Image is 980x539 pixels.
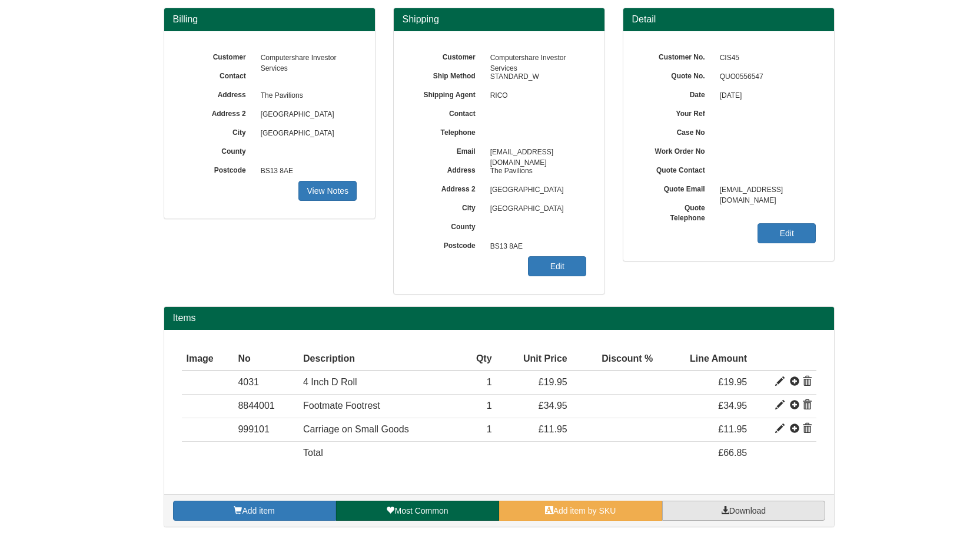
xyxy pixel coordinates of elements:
[182,124,255,138] label: City
[411,143,484,157] label: Email
[411,124,484,138] label: Telephone
[758,223,816,243] a: Edit
[303,401,380,411] span: Footmate Footrest
[484,87,587,105] span: RICO
[411,49,484,62] label: Customer
[641,87,714,100] label: Date
[539,424,567,434] span: £11.95
[714,87,816,105] span: [DATE]
[298,348,461,371] th: Description
[182,87,255,100] label: Address
[298,181,357,201] a: View Notes
[233,348,298,371] th: No
[539,401,567,411] span: £34.95
[182,143,255,157] label: County
[255,162,357,181] span: BS13 8AE
[662,501,825,521] a: Download
[411,181,484,194] label: Address 2
[411,219,484,232] label: County
[484,237,587,256] span: BS13 8AE
[182,162,255,176] label: Postcode
[255,87,357,105] span: The Pavilions
[714,49,816,68] span: CIS45
[303,424,409,434] span: Carriage on Small Goods
[714,68,816,87] span: QUO0556547
[572,348,658,371] th: Discount %
[303,377,357,387] span: 4 Inch D Roll
[173,313,825,323] h2: Items
[528,256,586,276] a: Edit
[729,506,766,515] span: Download
[411,87,484,100] label: Shipping Agent
[484,181,587,200] span: [GEOGRAPHIC_DATA]
[714,181,816,200] span: [EMAIL_ADDRESS][DOMAIN_NAME]
[718,424,747,434] span: £11.95
[173,14,366,25] h3: Billing
[641,105,714,119] label: Your Ref
[233,395,298,418] td: 8844001
[641,68,714,81] label: Quote No.
[255,105,357,124] span: [GEOGRAPHIC_DATA]
[411,105,484,119] label: Contact
[182,68,255,81] label: Contact
[411,237,484,251] label: Postcode
[718,448,747,458] span: £66.85
[461,348,496,371] th: Qty
[182,105,255,119] label: Address 2
[718,377,747,387] span: £19.95
[411,68,484,81] label: Ship Method
[411,162,484,176] label: Address
[657,348,752,371] th: Line Amount
[539,377,567,387] span: £19.95
[497,348,572,371] th: Unit Price
[484,49,587,68] span: Computershare Investor Services
[394,506,448,515] span: Most Common
[242,506,274,515] span: Add item
[233,371,298,394] td: 4031
[182,348,234,371] th: Image
[484,68,587,87] span: STANDARD_W
[484,143,587,162] span: [EMAIL_ADDRESS][DOMAIN_NAME]
[553,506,616,515] span: Add item by SKU
[484,162,587,181] span: The Pavilions
[718,401,747,411] span: £34.95
[487,401,492,411] span: 1
[487,377,492,387] span: 1
[484,200,587,219] span: [GEOGRAPHIC_DATA]
[255,49,357,68] span: Computershare Investor Services
[298,442,461,465] td: Total
[641,143,714,157] label: Work Order No
[641,181,714,194] label: Quote Email
[182,49,255,62] label: Customer
[641,200,714,223] label: Quote Telephone
[411,200,484,213] label: City
[233,418,298,442] td: 999101
[641,162,714,176] label: Quote Contact
[255,124,357,143] span: [GEOGRAPHIC_DATA]
[632,14,825,25] h3: Detail
[641,124,714,138] label: Case No
[487,424,492,434] span: 1
[641,49,714,62] label: Customer No.
[403,14,596,25] h3: Shipping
